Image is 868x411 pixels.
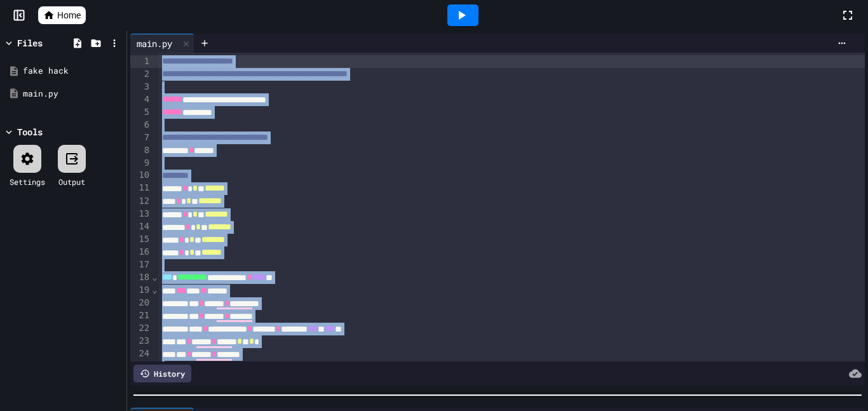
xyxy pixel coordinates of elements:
[57,9,81,22] span: Home
[38,6,86,24] a: Home
[130,195,151,208] div: 12
[130,93,151,106] div: 4
[130,259,151,271] div: 17
[130,169,151,182] div: 10
[10,176,45,187] div: Settings
[133,365,191,382] div: History
[151,285,158,295] span: Fold line
[130,106,151,119] div: 5
[17,36,43,50] div: Files
[130,55,151,68] div: 1
[130,81,151,93] div: 3
[130,297,151,309] div: 20
[130,119,151,131] div: 6
[130,347,151,360] div: 24
[130,34,194,53] div: main.py
[130,246,151,259] div: 16
[130,220,151,233] div: 14
[58,176,85,187] div: Output
[130,284,151,297] div: 19
[151,272,158,282] span: Fold line
[130,335,151,347] div: 23
[130,144,151,157] div: 8
[130,37,179,50] div: main.py
[17,125,43,138] div: Tools
[130,182,151,194] div: 11
[130,157,151,170] div: 9
[130,131,151,144] div: 7
[130,309,151,322] div: 21
[130,68,151,81] div: 2
[130,233,151,246] div: 15
[23,65,122,77] div: fake hack
[130,271,151,284] div: 18
[23,88,122,100] div: main.py
[130,208,151,220] div: 13
[130,322,151,335] div: 22
[130,360,151,373] div: 25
